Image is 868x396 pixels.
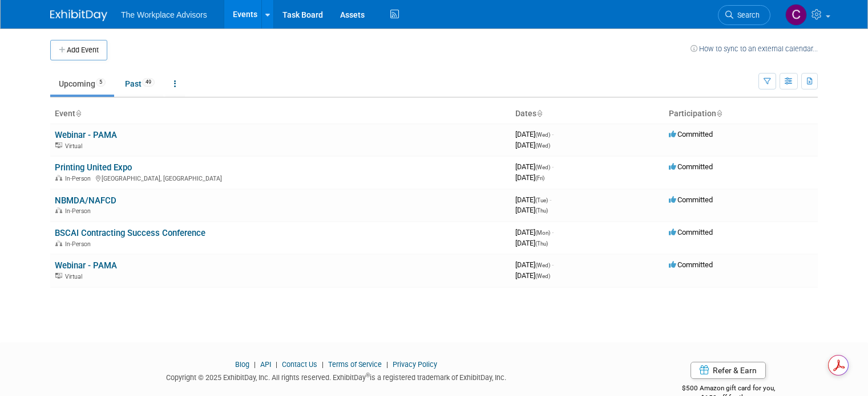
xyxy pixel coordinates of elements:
span: (Wed) [535,132,550,138]
span: | [319,360,326,369]
sup: ® [366,372,370,378]
span: Virtual [65,142,86,150]
a: API [260,360,271,369]
a: NBMDA/NAFCD [55,195,116,206]
span: (Mon) [535,230,550,236]
a: Webinar - PAMA [55,260,117,271]
span: In-Person [65,207,94,215]
a: Search [718,5,770,25]
span: In-Person [65,240,94,248]
span: [DATE] [515,206,548,214]
a: Upcoming5 [50,73,114,95]
span: (Wed) [535,262,550,268]
span: | [273,360,280,369]
span: Committed [669,195,713,204]
span: Committed [669,130,713,138]
th: Event [50,104,511,124]
span: [DATE] [515,162,554,171]
span: Committed [669,228,713,236]
span: Search [733,11,760,19]
span: (Wed) [535,164,550,170]
a: Sort by Participation Type [716,109,722,118]
img: ExhibitDay [50,10,107,21]
span: (Thu) [535,207,548,214]
span: (Fri) [535,175,544,181]
span: Committed [669,162,713,171]
a: Refer & Earn [691,362,766,379]
span: - [552,162,554,171]
a: Past49 [116,73,163,95]
div: Copyright © 2025 ExhibitDay, Inc. All rights reserved. ExhibitDay is a registered trademark of Ex... [50,370,621,383]
span: - [550,195,551,204]
span: - [552,228,554,236]
span: 5 [96,78,106,87]
span: - [552,260,554,269]
th: Participation [664,104,818,124]
a: Privacy Policy [393,360,437,369]
a: Terms of Service [328,360,382,369]
th: Dates [511,104,664,124]
span: | [383,360,391,369]
span: (Thu) [535,240,548,247]
a: Sort by Event Name [75,109,81,118]
span: Committed [669,260,713,269]
a: Printing United Expo [55,162,132,173]
span: [DATE] [515,141,550,149]
span: (Tue) [535,197,548,203]
span: [DATE] [515,130,554,138]
img: In-Person Event [55,240,62,246]
span: [DATE] [515,195,551,204]
a: Contact Us [282,360,317,369]
a: How to sync to an external calendar... [691,44,818,53]
img: Virtual Event [55,273,62,279]
a: BSCAI Contracting Success Conference [55,228,205,238]
span: [DATE] [515,239,548,247]
span: In-Person [65,175,94,182]
img: Virtual Event [55,142,62,148]
a: Blog [235,360,249,369]
span: - [552,130,554,138]
a: Sort by Start Date [536,109,542,118]
img: In-Person Event [55,207,62,213]
img: In-Person Event [55,175,62,181]
span: [DATE] [515,173,544,182]
span: Virtual [65,273,86,280]
span: | [251,360,259,369]
a: Webinar - PAMA [55,130,117,140]
button: Add Event [50,40,107,60]
span: 49 [142,78,155,87]
span: [DATE] [515,228,554,236]
span: [DATE] [515,260,554,269]
span: (Wed) [535,273,550,279]
span: [DATE] [515,271,550,280]
span: (Wed) [535,142,550,149]
img: Claudia St. John [785,4,807,26]
div: [GEOGRAPHIC_DATA], [GEOGRAPHIC_DATA] [55,173,506,182]
span: The Workplace Advisors [121,10,207,19]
